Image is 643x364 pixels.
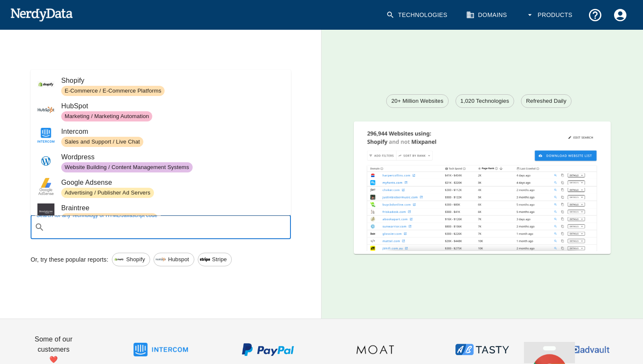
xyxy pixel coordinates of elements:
a: Technologies [381,3,454,28]
span: Braintree [61,203,284,213]
span: HubSpot [61,101,284,111]
span: Google Adsense [61,178,284,188]
a: Hubspot [154,253,194,266]
a: 1,020 Technologies [455,94,515,108]
a: Stripe [198,253,232,266]
span: Wordpress [61,152,284,162]
iframe: Drift Widget Chat Controller [600,304,633,336]
span: Refreshed Daily [521,97,571,105]
p: Or, try these popular reports: [31,255,108,264]
span: Stripe [208,255,232,264]
button: Support and Documentation [583,3,608,28]
a: Shopify [112,253,150,266]
span: Shopify [122,255,150,264]
span: Marketing / Marketing Automation [61,113,152,121]
img: A screenshot of a report showing the total number of websites using Shopify [354,121,611,251]
span: Shopify [61,76,284,86]
span: 1,020 Technologies [456,97,514,105]
span: Hubspot [163,255,193,264]
span: Website Building / Content Management Systems [61,164,193,172]
span: 20+ Million Websites [387,97,448,105]
label: Search for any Technology or HTML/Javascript code [37,212,157,219]
button: Account Settings [608,3,633,28]
button: Products [521,3,579,28]
span: Advertising / Publisher Ad Servers [61,189,154,197]
span: E-Commerce / Payment Processing [61,214,158,223]
a: Domains [461,3,514,28]
span: E-Commerce / E-Commerce Platforms [61,87,165,95]
span: Sales and Support / Live Chat [61,138,143,146]
span: Intercom [61,127,284,137]
a: Refreshed Daily [521,94,572,108]
img: NerdyData.com [10,6,73,23]
a: 20+ Million Websites [386,94,448,108]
